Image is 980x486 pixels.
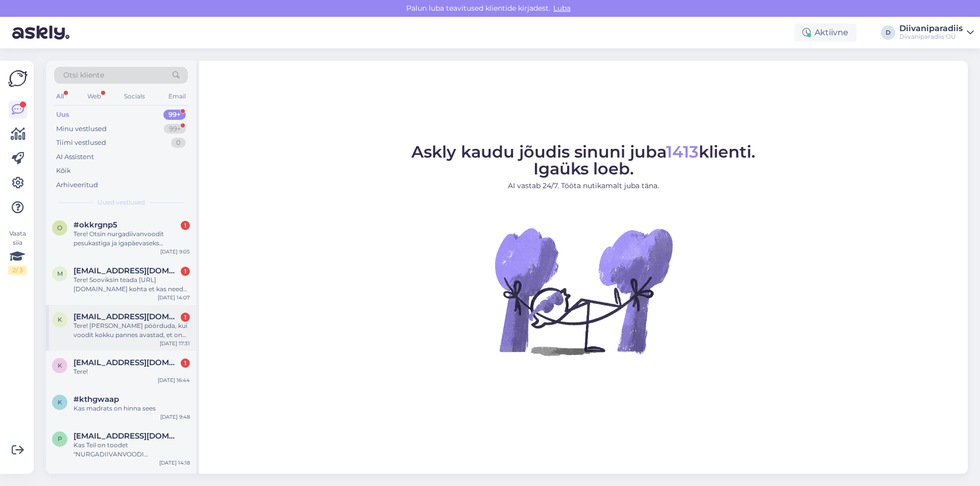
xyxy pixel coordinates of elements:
div: Tere! [73,367,190,376]
div: Tere! Otsin nurgadiivanvoodit pesukastiga ja igapäevaseks kasutamiseks. Kas teil on midagi soovida? [73,229,190,248]
span: k [58,316,62,323]
div: Vaata siia [8,229,27,275]
span: p [58,435,62,443]
div: Web [85,90,103,103]
div: Kõik [56,166,71,176]
img: No Chat active [492,199,675,383]
div: Aktiivne [794,23,856,42]
div: 99+ [163,110,186,120]
div: Kas Teil on toodet "NURGADIIVANVOODI [PERSON_NAME]" [PERSON_NAME] teises toonis ka? [73,441,190,459]
div: [DATE] 9:05 [160,248,190,255]
img: Askly Logo [8,69,28,88]
div: 99+ [164,124,186,134]
span: 1413 [666,142,699,162]
div: [DATE] 16:44 [158,376,190,384]
div: 1 [181,359,190,368]
span: m [57,270,63,277]
a: DiivaniparadiisDiivaniparadiis OÜ [899,24,974,41]
span: o [57,224,62,232]
div: Tere! Sooviksin teada [URL][DOMAIN_NAME] kohta et kas need uksega kapid on tagant kinni või lahti... [73,275,190,294]
span: #kthgwaap [73,395,119,404]
div: [DATE] 17:31 [160,340,190,347]
div: Kas madrats on hinna sees [73,404,190,413]
div: Uus [56,110,69,120]
div: Minu vestlused [56,124,107,134]
div: [DATE] 9:48 [160,413,190,421]
div: [DATE] 14:07 [158,294,190,301]
span: kersti.kunberg@gmail.com [73,358,180,367]
div: 1 [181,221,190,230]
div: Tere! [PERSON_NAME] pöörduda, kui voodit kokku pannes avastad, et on valed detailid. [73,321,190,340]
div: 1 [181,313,190,322]
p: AI vastab 24/7. Tööta nutikamalt juba täna. [411,181,755,191]
div: 2 / 3 [8,266,27,275]
div: Email [166,90,188,103]
div: Diivaniparadiis [899,24,963,33]
span: marilintuisk@hotmail.com [73,266,180,275]
span: kerstihr@gmail.com [73,312,180,321]
span: pihlapsontriin@gmail.com [73,431,180,441]
div: 1 [181,267,190,276]
div: All [54,90,66,103]
div: Arhiveeritud [56,180,98,190]
div: AI Assistent [56,152,94,162]
div: Diivaniparadiis OÜ [899,33,963,41]
span: k [58,398,62,406]
div: 0 [171,138,186,148]
div: Tiimi vestlused [56,138,106,148]
div: D [881,25,895,40]
span: #okkrgnp5 [73,220,117,229]
span: Luba [550,4,574,13]
span: Askly kaudu jõudis sinuni juba klienti. Igaüks loeb. [411,142,755,178]
span: k [58,362,62,369]
div: Socials [122,90,147,103]
div: [DATE] 14:18 [159,459,190,467]
span: Otsi kliente [63,70,104,81]
span: Uued vestlused [97,198,145,207]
